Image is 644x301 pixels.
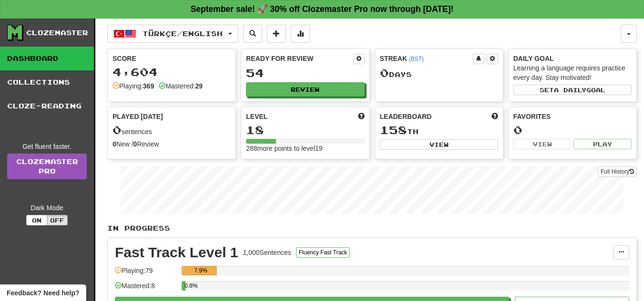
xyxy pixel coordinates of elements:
[554,87,586,93] span: a daily
[26,215,47,225] button: On
[243,248,291,257] div: 1,000 Sentences
[491,112,498,121] span: This week in points, UTC
[7,288,79,298] span: Open feedback widget
[380,67,498,79] div: Day s
[409,56,424,62] a: (BST)
[107,223,637,233] p: In Progress
[380,124,498,136] div: th
[243,25,262,43] button: Search sentences
[115,245,238,260] div: Fast Track Level 1
[246,124,364,136] div: 18
[296,247,350,258] button: Fluency Fast Track
[112,139,231,149] div: New / Review
[380,139,498,150] button: View
[598,166,637,177] button: Full History
[159,81,203,91] div: Mastered:
[184,266,217,275] div: 7.9%
[112,66,231,78] div: 4,604
[195,82,203,90] strong: 29
[47,215,68,225] button: Off
[513,85,632,95] button: Seta dailygoal
[380,123,407,136] span: 158
[246,144,364,153] div: 288 more points to level 19
[112,124,231,136] div: sentences
[513,124,632,136] div: 0
[246,112,267,121] span: Level
[115,266,177,282] div: Playing: 79
[246,82,364,97] button: Review
[573,139,632,149] button: Play
[380,112,432,121] span: Leaderboard
[133,140,137,148] strong: 0
[267,25,286,43] button: Add sentence to collection
[246,67,364,79] div: 54
[7,203,87,213] div: Dark Mode
[246,54,353,63] div: Ready for Review
[112,123,122,136] span: 0
[112,54,231,63] div: Score
[513,112,632,121] div: Favorites
[115,281,177,297] div: Mastered: 8
[380,66,389,79] span: 0
[513,63,632,82] div: Learning a language requires practice every day. Stay motivated!
[107,25,238,43] button: Türkçe/English
[513,54,632,63] div: Daily Goal
[184,281,185,291] div: 0.8%
[26,28,88,38] div: Clozemaster
[7,154,87,179] a: ClozemasterPro
[358,112,365,121] span: Score more points to level up
[291,25,310,43] button: More stats
[191,4,454,14] strong: September sale! 🚀 30% off Clozemaster Pro now through [DATE]!
[112,81,154,91] div: Playing:
[7,142,87,151] div: Get fluent faster.
[513,139,572,149] button: View
[112,140,116,148] strong: 0
[143,82,154,90] strong: 369
[112,112,163,121] span: Played [DATE]
[380,54,473,63] div: Streak
[143,29,223,38] span: Türkçe / English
